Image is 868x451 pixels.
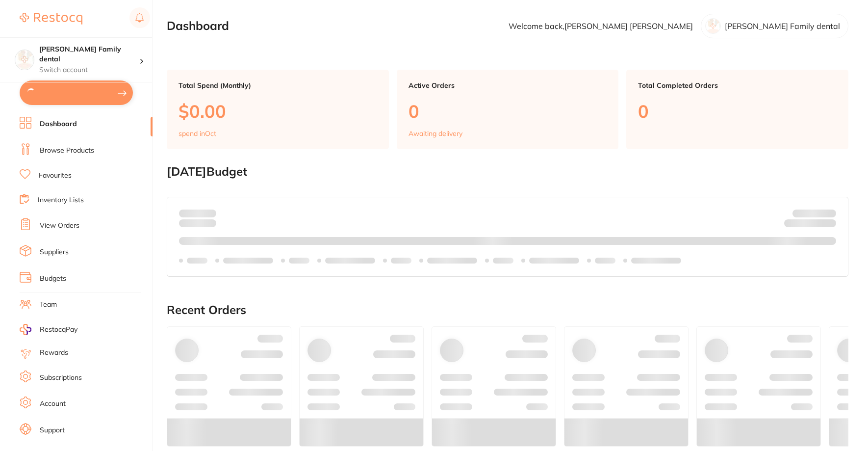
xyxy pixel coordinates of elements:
a: Suppliers [40,247,69,257]
p: Spent: [179,209,216,217]
a: Total Completed Orders0 [626,70,848,149]
img: RestocqPay [20,324,31,335]
p: Labels [493,257,513,265]
a: Active Orders0Awaiting delivery [397,70,619,149]
p: Labels [391,257,411,265]
a: Rewards [40,348,68,358]
strong: $0.00 [199,209,216,217]
p: Labels extended [427,257,477,265]
p: spend in Oct [179,130,216,137]
p: month [179,217,216,229]
a: Account [40,399,66,409]
p: Labels extended [325,257,375,265]
a: Budgets [40,274,66,284]
p: Labels [595,257,615,265]
a: Dashboard [40,119,77,129]
img: Westbrook Family dental [15,50,34,69]
strong: $0.00 [819,221,836,230]
span: RestocqPay [40,325,77,335]
p: Switch account [39,65,139,75]
p: Labels extended [223,257,273,265]
a: Restocq Logo [20,7,82,30]
a: Browse Products [40,146,94,156]
img: Restocq Logo [20,13,82,25]
h2: [DATE] Budget [167,165,848,179]
a: Team [40,300,57,310]
a: Total Spend (Monthly)$0.00spend inOct [167,70,389,149]
p: Budget: [792,209,836,217]
a: RestocqPay [20,324,77,335]
h2: Recent Orders [167,303,848,317]
p: $0.00 [179,101,377,121]
a: Inventory Lists [38,195,84,205]
a: Favourites [39,171,72,181]
p: Labels [187,257,207,265]
p: Total Spend (Monthly) [179,81,377,89]
p: Labels extended [529,257,579,265]
h4: Westbrook Family dental [39,45,139,64]
p: Total Completed Orders [638,81,837,89]
a: Subscriptions [40,373,82,383]
p: 0 [408,101,607,121]
p: [PERSON_NAME] Family dental [725,22,840,30]
a: Support [40,425,65,435]
p: Active Orders [408,81,607,89]
a: View Orders [40,221,79,231]
p: Remaining: [784,217,836,229]
strong: $NaN [817,209,836,217]
h2: Dashboard [167,19,229,33]
p: Labels extended [631,257,681,265]
p: Labels [289,257,309,265]
p: Awaiting delivery [408,130,462,137]
p: Welcome back, [PERSON_NAME] [PERSON_NAME] [509,22,693,30]
p: 0 [638,101,837,121]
